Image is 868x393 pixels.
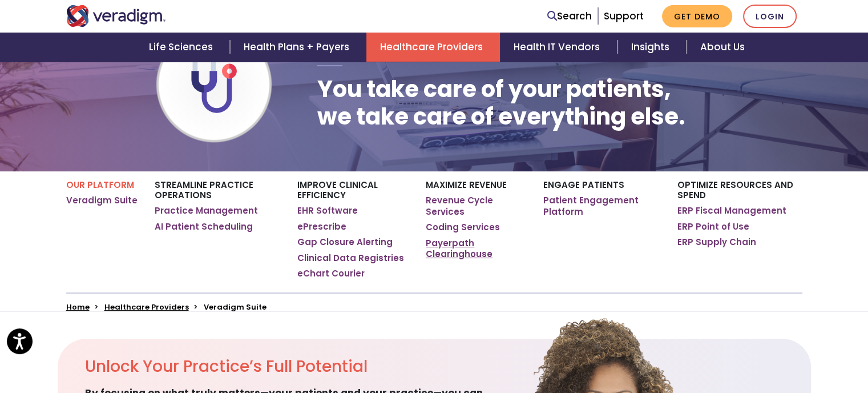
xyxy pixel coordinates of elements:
a: Healthcare Providers [366,33,500,62]
a: Support [604,9,644,23]
a: ePrescribe [297,221,346,232]
a: Revenue Cycle Services [426,195,526,217]
a: Clinical Data Registries [297,252,404,264]
img: Veradigm logo [66,5,166,27]
a: Search [547,9,592,24]
a: AI Patient Scheduling [155,221,253,232]
a: Payerpath Clearinghouse [426,238,526,260]
a: Home [66,302,90,312]
a: Veradigm Suite [66,195,138,206]
a: Life Sciences [135,33,230,62]
a: Gap Closure Alerting [297,236,393,248]
h1: You take care of your patients, we take care of everything else. [317,75,685,130]
a: ERP Point of Use [677,221,749,232]
a: Insights [617,33,687,62]
a: Get Demo [662,5,732,27]
a: Coding Services [426,222,500,233]
a: EHR Software [297,205,358,216]
a: Login [743,5,797,28]
a: About Us [687,33,758,62]
h2: Unlock Your Practice’s Full Potential [85,357,497,376]
a: Health IT Vendors [500,33,617,62]
a: ERP Fiscal Management [677,205,786,216]
a: eChart Courier [297,268,365,279]
a: Practice Management [155,205,258,216]
a: Healthcare Providers [104,302,189,312]
a: Patient Engagement Platform [543,195,660,217]
a: Health Plans + Payers [230,33,366,62]
a: ERP Supply Chain [677,236,756,248]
